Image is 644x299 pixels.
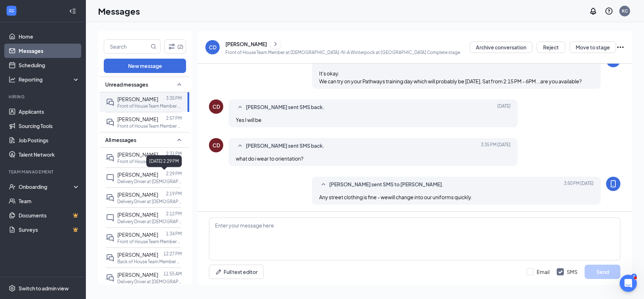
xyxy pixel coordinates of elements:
[19,119,80,133] a: Sourcing Tools
[213,142,220,149] div: CD
[105,136,136,143] span: All messages
[9,285,16,292] svg: Settings
[117,251,158,258] span: [PERSON_NAME]
[117,279,182,285] p: Delivery Driver at [DEMOGRAPHIC_DATA]-fil-A Winterpock at [GEOGRAPHIC_DATA]
[166,191,182,197] p: 2:19 PM
[236,155,303,162] span: what do i wear to orientation?
[19,285,69,292] div: Switch to admin view
[272,40,279,48] svg: ChevronRight
[19,183,74,190] div: Onboarding
[105,81,148,88] span: Unread messages
[215,268,222,275] svg: Pen
[175,80,184,89] svg: SmallChevronUp
[236,142,244,150] svg: SmallChevronUp
[175,136,184,144] svg: SmallChevronUp
[106,254,114,262] svg: DoubleChat
[117,178,182,185] p: Delivery Driver at [DEMOGRAPHIC_DATA]-fil-A Winterpock at [GEOGRAPHIC_DATA]
[19,104,80,119] a: Applicants
[470,41,532,53] button: Archive conversation
[106,274,114,282] svg: DoubleChat
[117,231,158,238] span: [PERSON_NAME]
[225,40,267,48] div: [PERSON_NAME]
[164,39,186,54] button: Filter (2)
[209,44,216,51] div: CD
[246,142,325,150] span: [PERSON_NAME] sent SMS back.
[106,173,114,182] svg: ChatInactive
[19,58,80,72] a: Scheduling
[104,59,186,73] button: New message
[117,123,182,129] p: Front of House Team Member at [DEMOGRAPHIC_DATA]-fil-A Winterpock at [GEOGRAPHIC_DATA]
[605,7,613,15] svg: QuestionInfo
[319,180,328,189] svg: SmallChevronUp
[589,7,597,15] svg: Notifications
[319,70,582,84] span: It's okay. We can try on your Pathways training day which will probably be [DATE], Sat from 2:15 ...
[117,259,182,265] p: Back of House Team Member at [DEMOGRAPHIC_DATA]-fil-A Winterpock at [GEOGRAPHIC_DATA]
[19,147,80,162] a: Talent Network
[106,98,114,107] svg: DoubleChat
[104,40,149,53] input: Search
[164,251,182,257] p: 12:27 PM
[19,133,80,147] a: Job Postings
[564,180,594,189] span: [DATE] 3:50 PM
[481,142,511,150] span: [DATE] 3:35 PM
[106,153,114,162] svg: DoubleChat
[329,180,444,189] span: [PERSON_NAME] sent SMS to [PERSON_NAME].
[117,151,158,158] span: [PERSON_NAME]
[166,95,182,101] p: 3:35 PM
[117,211,158,218] span: [PERSON_NAME]
[166,115,182,121] p: 2:57 PM
[117,271,158,278] span: [PERSON_NAME]
[117,171,158,178] span: [PERSON_NAME]
[166,151,182,157] p: 2:31 PM
[585,265,620,279] button: Send
[19,208,80,222] a: DocumentsCrown
[622,8,628,14] div: KC
[69,8,76,15] svg: Collapse
[106,118,114,127] svg: DoubleChat
[117,96,158,102] span: [PERSON_NAME]
[8,7,15,14] svg: WorkstreamLogo
[151,44,156,49] svg: MagnifyingGlass
[106,193,114,202] svg: DoubleChat
[9,183,16,190] svg: UserCheck
[19,44,80,58] a: Messages
[146,155,182,167] div: [DATE] 2:29 PM
[9,94,78,100] div: Hiring
[225,49,460,55] p: Front of House Team Member at [DEMOGRAPHIC_DATA]-fil-A Winterpock at [GEOGRAPHIC_DATA] Complete s...
[166,211,182,217] p: 2:12 PM
[236,103,244,112] svg: SmallChevronUp
[631,274,637,280] div: 2
[117,116,158,122] span: [PERSON_NAME]
[117,239,182,245] p: Front of House Team Member at [DEMOGRAPHIC_DATA]-fil-A Winterpock at [GEOGRAPHIC_DATA]
[9,169,78,175] div: Team Management
[117,191,158,198] span: [PERSON_NAME]
[213,103,220,110] div: CD
[270,39,281,49] button: ChevronRight
[164,271,182,277] p: 11:55 AM
[19,29,80,44] a: Home
[537,41,565,53] button: Reject
[319,194,472,200] span: Any street clothing is fine - wewill change into our uniforms quickly.
[616,43,625,52] svg: Ellipses
[609,180,618,188] svg: MobileSms
[106,214,114,222] svg: ChatInactive
[570,41,616,53] button: Move to stage
[117,219,182,225] p: Delivery Driver at [DEMOGRAPHIC_DATA]-fil-A Winterpock at [GEOGRAPHIC_DATA]
[19,222,80,237] a: SurveysCrown
[166,171,182,177] p: 2:29 PM
[117,158,182,165] p: Front of House Team Member at [DEMOGRAPHIC_DATA]-fil-A Winterpock at [GEOGRAPHIC_DATA]
[246,103,325,112] span: [PERSON_NAME] sent SMS back.
[166,231,182,237] p: 1:34 PM
[19,194,80,208] a: Team
[497,103,511,112] span: [DATE]
[117,103,182,109] p: Front of House Team Member at [DEMOGRAPHIC_DATA]-fil-A Winterpock at [GEOGRAPHIC_DATA]
[620,275,637,292] iframe: Intercom live chat
[19,76,80,83] div: Reporting
[117,198,182,205] p: Delivery Driver at [DEMOGRAPHIC_DATA]-fil-A Winterpock at [GEOGRAPHIC_DATA]
[209,265,264,279] button: Full text editorPen
[236,117,262,123] span: Yes I will be
[167,42,176,51] svg: Filter
[9,76,16,83] svg: Analysis
[98,5,140,17] h1: Messages
[106,234,114,242] svg: DoubleChat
